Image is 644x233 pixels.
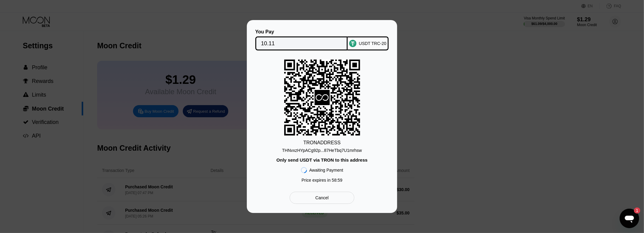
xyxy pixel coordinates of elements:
div: USDT TRC-20 [359,41,387,46]
div: Cancel [290,192,354,204]
div: TRON ADDRESS [303,140,341,146]
div: Cancel [315,195,329,200]
div: THNvxzHYpACg92p...87HeTbq7U1mrhsw [282,148,362,153]
div: Awaiting Payment [309,168,343,173]
div: Price expires in [302,178,342,183]
iframe: Кнопка, открывающая окно обмена сообщениями; 1 непрочитанное сообщение [620,209,639,228]
div: You PayUSDT TRC-20 [256,29,388,50]
div: THNvxzHYpACg92p...87HeTbq7U1mrhsw [282,146,362,153]
div: Only send USDT via TRON to this address [276,157,367,163]
div: You Pay [255,29,348,35]
iframe: Число непрочитанных сообщений [628,207,640,214]
span: 58 : 59 [332,178,342,183]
